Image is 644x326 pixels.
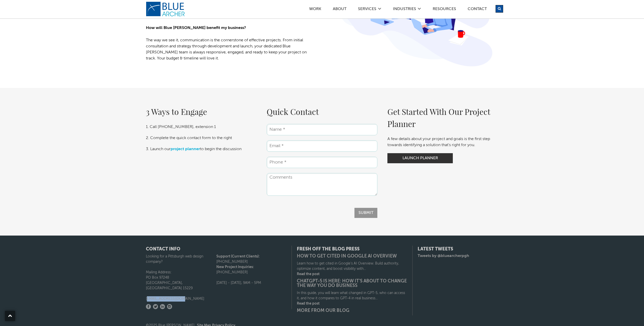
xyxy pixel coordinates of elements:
a: SERVICES [358,7,377,12]
p: Learn how to get cited in Google’s AI Overview. Build authority, optimize content, and boost visi... [297,261,407,272]
a: project planner [171,147,200,151]
p: Mailing Address: PO Box 97248 [GEOGRAPHIC_DATA], [GEOGRAPHIC_DATA] 15229 [146,270,216,291]
p: 2. Complete the quick contact form to the right [146,135,257,141]
a: Read the post [297,301,407,306]
p: [PHONE_NUMBER] [216,265,287,275]
strong: How will Blue [PERSON_NAME] benefit my business? [146,26,246,30]
input: Phone * [267,157,377,168]
p: The way we see it, communication is the cornerstone of effective projects. From initial consultat... [146,37,317,61]
h2: 3 Ways to Engage [146,106,257,118]
a: Tweets by @bluearcherpgh [418,254,469,258]
strong: New Project Inquiries: [216,265,254,269]
a: Facebook [146,304,151,309]
p: A few details about your project and goals is the first step towards identifying a solution that'... [387,136,498,148]
a: Read the post [297,272,407,277]
p: [PHONE_NUMBER] [216,254,287,265]
p: 3. Launch our to begin the discussion [146,146,257,152]
h4: CONTACT INFO [146,247,287,251]
p: [DATE] - [DATE], 9AM - 5PM [216,280,287,286]
p: Looking for a Pittsburgh web design company? [146,254,216,265]
input: Name * [267,124,377,135]
input: Submit [354,208,377,218]
a: ABOUT [333,7,347,12]
h2: Quick Contact [267,106,377,118]
a: Resources [432,7,456,12]
p: 1. Call [PHONE_NUMBER], extension 1 [146,124,257,130]
a: LinkedIn [160,304,165,309]
a: logo [146,2,186,17]
h4: Latest Tweets [418,247,498,251]
input: Email * [267,140,377,152]
a: Twitter [153,304,158,309]
a: How to Get Cited in Google AI Overview [297,254,407,258]
strong: Support (Current Clients): [216,255,260,258]
p: [EMAIL_ADDRESS][DOMAIN_NAME] [146,296,216,302]
a: Industries [393,7,416,12]
h2: Get Started With Our Project Planner [387,106,498,130]
a: Work [309,7,321,12]
a: Launch Planner [387,153,453,163]
a: ChatGPT-5 is Here: How It’s About to Change the Way You Do Business [297,279,407,288]
p: In this guide, you will learn what changed in GPT-5, who can access it, and how it compares to GP... [297,290,407,301]
h4: Fresh Off the Blog Press [297,247,407,251]
a: Instagram [167,304,172,309]
a: Contact [467,7,487,12]
a: More from our blog [297,308,407,313]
